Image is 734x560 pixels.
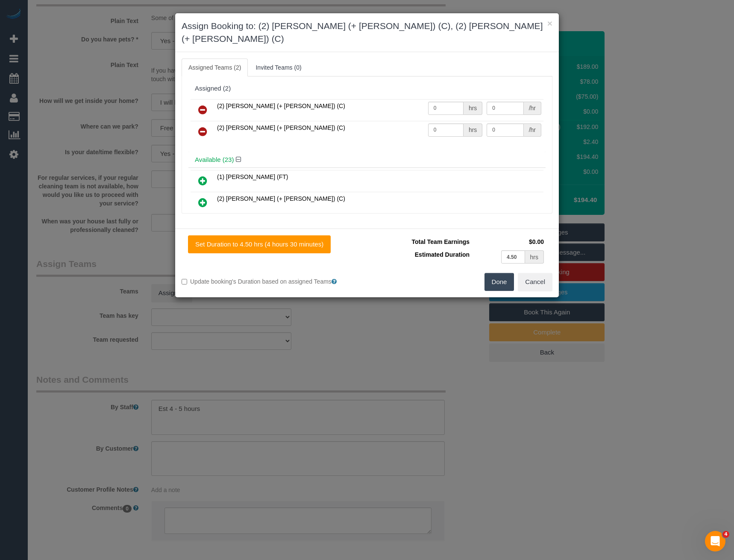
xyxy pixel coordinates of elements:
[464,123,482,137] div: hrs
[472,235,546,248] td: $0.00
[547,19,552,28] button: ×
[484,273,514,291] button: Done
[415,251,470,258] span: Estimated Duration
[722,531,729,538] span: 4
[249,59,308,76] a: Invited Teams (0)
[182,20,552,45] h3: Assign Booking to: (2) [PERSON_NAME] (+ [PERSON_NAME]) (C), (2) [PERSON_NAME] (+ [PERSON_NAME]) (C)
[182,59,248,76] a: Assigned Teams (2)
[182,277,361,286] label: Update booking's Duration based on assigned Teams
[217,195,345,202] span: (2) [PERSON_NAME] (+ [PERSON_NAME]) (C)
[705,531,725,551] iframe: Intercom live chat
[524,123,541,137] div: /hr
[525,250,544,264] div: hrs
[524,102,541,115] div: /hr
[195,85,539,92] div: Assigned (2)
[464,102,482,115] div: hrs
[195,156,539,164] h4: Available (23)
[518,273,552,291] button: Cancel
[217,124,345,131] span: (2) [PERSON_NAME] (+ [PERSON_NAME]) (C)
[182,279,187,284] input: Update booking's Duration based on assigned Teams
[217,103,345,109] span: (2) [PERSON_NAME] (+ [PERSON_NAME]) (C)
[373,235,472,248] td: Total Team Earnings
[217,173,288,180] span: (1) [PERSON_NAME] (FT)
[188,235,331,253] button: Set Duration to 4.50 hrs (4 hours 30 minutes)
